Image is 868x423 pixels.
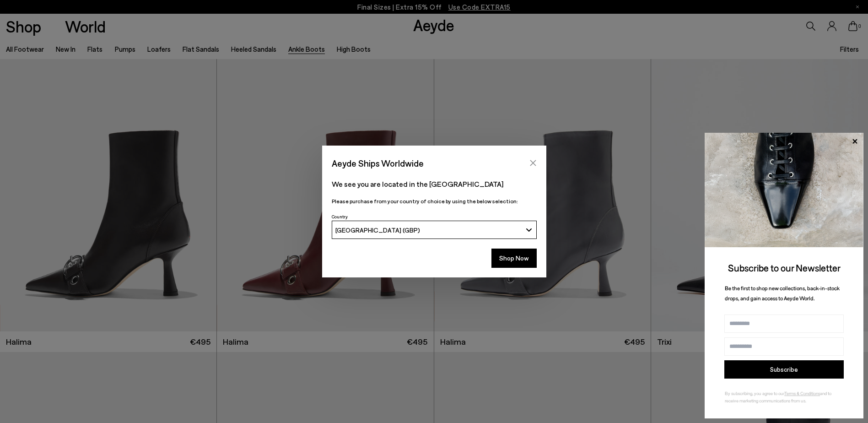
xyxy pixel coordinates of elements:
span: Be the first to shop new collections, back-in-stock drops, and gain access to Aeyde World. [725,285,840,302]
button: Shop Now [491,249,537,268]
img: ca3f721fb6ff708a270709c41d776025.jpg [705,133,863,247]
button: Subscribe [724,360,844,379]
button: Close [526,156,540,170]
span: [GEOGRAPHIC_DATA] (GBP) [335,226,420,234]
span: Subscribe to our Newsletter [728,262,841,273]
span: Country [332,214,348,219]
span: Aeyde Ships Worldwide [332,155,424,171]
p: We see you are located in the [GEOGRAPHIC_DATA] [332,179,537,190]
a: Terms & Conditions [784,390,820,396]
span: By subscribing, you agree to our [725,390,784,396]
p: Please purchase from your country of choice by using the below selection: [332,197,537,206]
